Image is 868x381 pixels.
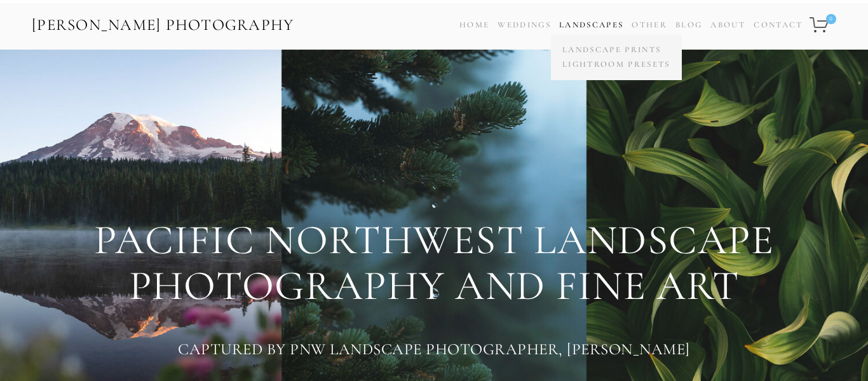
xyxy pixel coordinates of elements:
a: [PERSON_NAME] Photography [31,11,295,39]
h3: Captured By PNW Landscape Photographer, [PERSON_NAME] [32,336,836,362]
a: Blog [675,16,702,34]
a: Home [459,16,489,34]
a: 0 items in cart [808,10,837,40]
span: 0 [826,14,836,24]
a: About [710,16,745,34]
a: Landscapes [559,20,623,30]
h1: PACIFIC NORTHWEST LANDSCAPE PHOTOGRAPHY AND FINE ART [32,218,836,308]
a: Landscape Prints [559,43,674,57]
a: Lightroom Presets [559,57,674,72]
a: Contact [754,16,803,34]
a: Weddings [498,20,551,30]
a: Other [632,20,667,30]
